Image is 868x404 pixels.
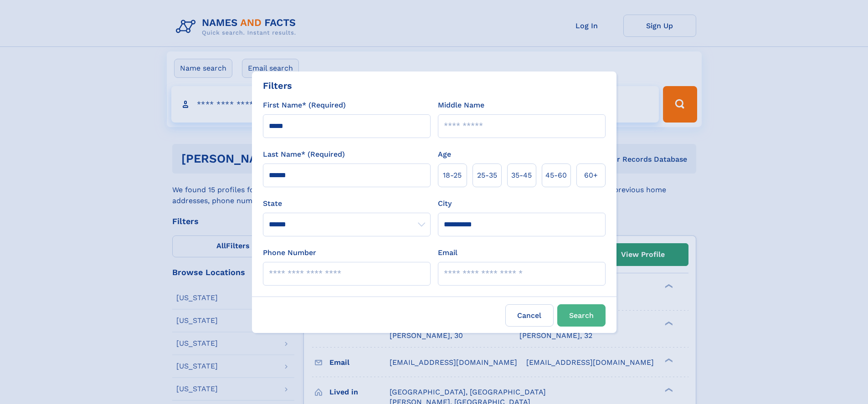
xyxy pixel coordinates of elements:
[263,100,346,111] label: First Name* (Required)
[477,170,497,181] span: 25‑35
[545,170,567,181] span: 45‑60
[263,149,345,160] label: Last Name* (Required)
[438,247,457,258] label: Email
[438,100,484,111] label: Middle Name
[263,198,431,209] label: State
[505,304,554,327] label: Cancel
[557,304,606,327] button: Search
[438,149,451,160] label: Age
[443,170,462,181] span: 18‑25
[263,247,316,258] label: Phone Number
[511,170,532,181] span: 35‑45
[438,198,452,209] label: City
[263,79,292,92] div: Filters
[584,170,598,181] span: 60+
